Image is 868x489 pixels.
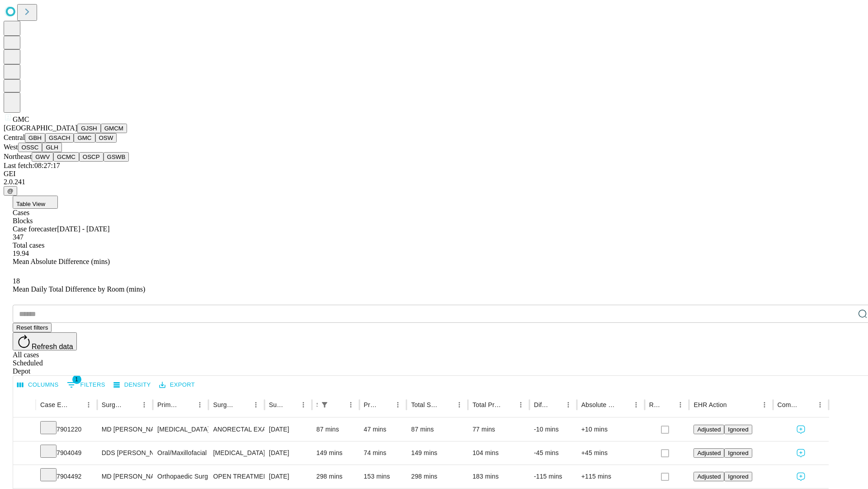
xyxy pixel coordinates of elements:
[674,398,687,411] button: Menu
[18,422,31,438] button: Expand
[728,426,748,433] span: Ignored
[53,152,79,162] button: GCMC
[157,418,204,441] div: [MEDICAL_DATA]
[534,465,572,488] div: -115 mins
[16,201,45,207] span: Table View
[269,465,307,488] div: [DATE]
[364,401,378,408] div: Predicted In Room Duration
[157,465,204,488] div: Orthopaedic Surgery
[213,401,236,408] div: Surgery Name
[440,398,453,411] button: Sort
[318,398,331,411] button: Show filters
[157,378,197,392] button: Export
[453,398,466,411] button: Menu
[18,469,31,485] button: Expand
[364,465,402,488] div: 153 mins
[581,418,640,441] div: +10 mins
[40,465,93,488] div: 7904492
[581,401,616,408] div: Absolute Difference
[13,233,24,241] span: 347
[661,398,674,411] button: Sort
[472,465,525,488] div: 183 mins
[693,448,724,458] button: Adjusted
[13,332,77,350] button: Refresh data
[102,441,148,465] div: DDS [PERSON_NAME] [PERSON_NAME] Dds
[102,465,148,488] div: MD [PERSON_NAME] A Md
[74,133,95,143] button: GMC
[4,178,864,186] div: 2.0.241
[316,465,355,488] div: 298 mins
[472,441,525,465] div: 104 mins
[758,398,771,411] button: Menu
[4,124,77,132] span: [GEOGRAPHIC_DATA]
[65,378,108,392] button: Show filters
[13,285,145,293] span: Mean Daily Total Difference by Room (mins)
[79,152,104,162] button: OSCP
[411,401,439,408] div: Total Scheduled Duration
[697,450,721,456] span: Adjusted
[95,133,117,143] button: OSW
[693,425,724,434] button: Adjusted
[549,398,562,411] button: Sort
[82,398,95,411] button: Menu
[728,450,748,456] span: Ignored
[42,143,61,152] button: GLH
[724,425,752,434] button: Ignored
[392,398,404,411] button: Menu
[534,418,572,441] div: -10 mins
[379,398,392,411] button: Sort
[364,441,402,465] div: 74 mins
[40,401,69,408] div: Case Epic Id
[344,398,357,411] button: Menu
[617,398,630,411] button: Sort
[13,249,29,257] span: 19.94
[25,133,45,143] button: GBH
[40,441,93,465] div: 7904049
[102,418,148,441] div: MD [PERSON_NAME] [PERSON_NAME] Md
[4,170,864,178] div: GEI
[101,124,127,133] button: GMCM
[138,398,151,411] button: Menu
[13,323,52,332] button: Reset filters
[72,375,81,384] span: 1
[193,398,206,411] button: Menu
[4,134,25,141] span: Central
[693,401,726,408] div: EHR Action
[316,418,355,441] div: 87 mins
[697,426,721,433] span: Adjusted
[4,153,32,160] span: Northeast
[514,398,527,411] button: Menu
[4,186,17,196] button: @
[814,398,826,411] button: Menu
[125,398,138,411] button: Sort
[213,441,259,465] div: [MEDICAL_DATA] FLOOR OF MOUTH SUBMANDIBULAR
[411,465,463,488] div: 298 mins
[697,473,721,480] span: Adjusted
[104,152,129,162] button: GSWB
[801,398,814,411] button: Sort
[181,398,193,411] button: Sort
[111,378,153,392] button: Density
[693,472,724,481] button: Adjusted
[4,162,60,169] span: Last fetch: 08:27:17
[157,401,180,408] div: Primary Service
[581,441,640,465] div: +45 mins
[18,143,42,152] button: OSSC
[269,401,283,408] div: Surgery Date
[102,401,124,408] div: Surgeon Name
[13,196,58,209] button: Table View
[581,465,640,488] div: +115 mins
[649,401,661,408] div: Resolved in EHR
[269,441,307,465] div: [DATE]
[318,398,331,411] div: 1 active filter
[269,418,307,441] div: [DATE]
[411,441,463,465] div: 149 mins
[70,398,82,411] button: Sort
[630,398,642,411] button: Menu
[250,398,262,411] button: Menu
[411,418,463,441] div: 87 mins
[157,441,204,465] div: Oral/Maxillofacial Surgery
[13,258,110,265] span: Mean Absolute Difference (mins)
[472,418,525,441] div: 77 mins
[4,143,18,151] span: West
